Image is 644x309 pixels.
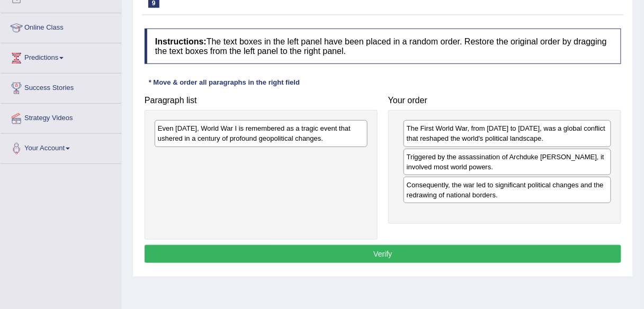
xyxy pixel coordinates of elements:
h4: The text boxes in the left panel have been placed in a random order. Restore the original order b... [145,29,621,64]
div: Triggered by the assassination of Archduke [PERSON_NAME], it involved most world powers. [404,149,611,175]
h4: Your order [388,96,621,105]
b: Instructions: [155,37,207,46]
div: * Move & order all paragraphs in the right field [145,77,304,87]
a: Predictions [1,43,121,70]
a: Strategy Videos [1,104,121,130]
div: Even [DATE], World War I is remembered as a tragic event that ushered in a century of profound ge... [155,120,368,147]
h4: Paragraph list [145,96,378,105]
a: Online Class [1,13,121,40]
div: The First World War, from [DATE] to [DATE], was a global conflict that reshaped the world's polit... [404,120,611,147]
a: Success Stories [1,74,121,100]
a: Your Account [1,134,121,160]
div: Consequently, the war led to significant political changes and the redrawing of national borders. [404,177,611,203]
button: Verify [145,245,621,263]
